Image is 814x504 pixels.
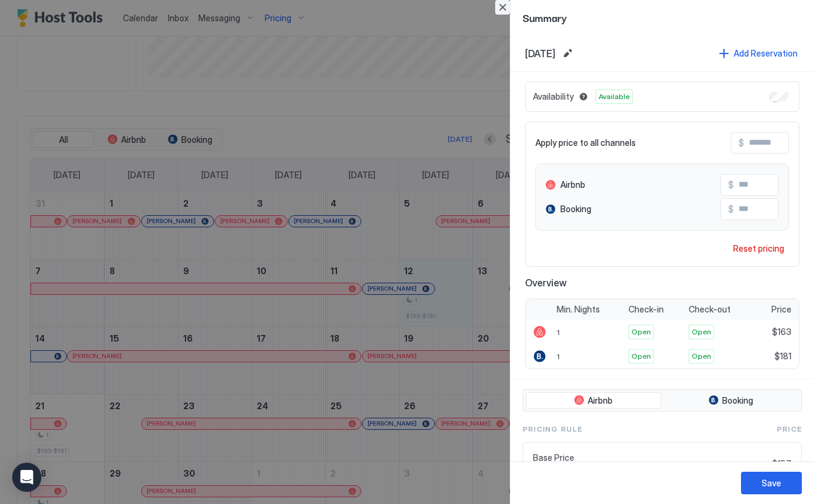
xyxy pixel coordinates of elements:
[533,91,574,102] span: Availability
[526,392,661,409] button: Airbnb
[772,458,791,469] span: $157
[557,352,560,361] span: 1
[12,463,41,492] div: Open Intercom Messenger
[728,204,734,215] span: $
[557,304,600,315] span: Min. Nights
[588,395,613,406] span: Airbnb
[599,91,630,102] span: Available
[533,452,767,463] span: Base Price
[523,10,802,25] span: Summary
[631,351,651,362] span: Open
[777,424,802,435] span: Price
[628,304,664,315] span: Check-in
[523,389,802,412] div: tab-group
[692,326,711,337] span: Open
[557,328,560,337] span: 1
[692,351,711,362] span: Open
[631,326,651,337] span: Open
[741,472,802,494] button: Save
[762,477,781,489] div: Save
[560,46,575,61] button: Edit date range
[717,45,799,61] button: Add Reservation
[734,47,798,60] div: Add Reservation
[739,137,744,148] span: $
[771,304,791,315] span: Price
[525,47,555,60] span: [DATE]
[722,395,753,406] span: Booking
[560,204,591,215] span: Booking
[689,304,731,315] span: Check-out
[728,240,789,257] button: Reset pricing
[772,326,791,337] span: $163
[576,89,591,104] button: Blocked dates override all pricing rules and remain unavailable until manually unblocked
[523,424,582,435] span: Pricing Rule
[525,277,799,289] span: Overview
[728,179,734,190] span: $
[535,137,636,148] span: Apply price to all channels
[560,179,585,190] span: Airbnb
[774,351,791,362] span: $181
[733,242,784,255] div: Reset pricing
[664,392,799,409] button: Booking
